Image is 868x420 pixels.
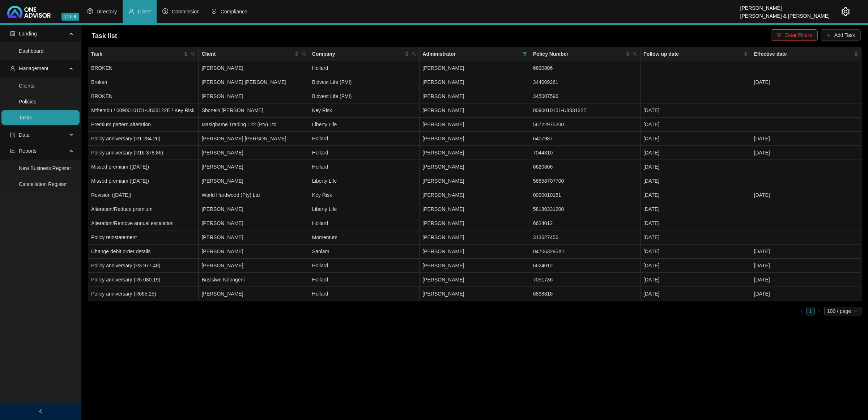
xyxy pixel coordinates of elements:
td: [DATE] [641,245,751,259]
span: [PERSON_NAME] [422,249,464,254]
td: Alteration/Remove annual escalation [88,216,199,230]
td: Bidvest Life (FMI) [309,75,420,89]
td: [PERSON_NAME] [199,230,309,245]
td: [DATE] [641,188,751,202]
td: Policy reinstatement [88,230,199,245]
td: Policy anniversary (R665.25) [88,287,199,301]
td: Liberty Life [309,174,420,188]
td: 6898816 [530,287,641,301]
td: [DATE] [641,118,751,132]
span: user [10,66,15,71]
td: BROKEN [88,61,199,75]
span: search [631,48,639,59]
td: Hollard [309,259,420,273]
span: dollar [162,8,168,14]
td: Hollard [309,287,420,301]
td: [DATE] [641,132,751,146]
td: 344009261 [530,75,641,89]
td: [DATE] [751,188,861,202]
td: 6620806 [530,160,641,174]
span: [PERSON_NAME] [422,136,464,141]
td: Hollard [309,160,420,174]
td: Revision ([DATE]) [88,188,199,202]
span: line-chart [10,148,15,153]
td: 6620806 [530,61,641,75]
th: Policy Number [530,47,641,61]
td: [PERSON_NAME] [199,146,309,160]
td: [PERSON_NAME] [199,174,309,188]
a: 1 [807,307,814,315]
span: user [128,8,134,14]
span: search [191,52,195,56]
td: 56858707700 [530,174,641,188]
span: [PERSON_NAME] [422,277,464,283]
td: [DATE] [751,259,861,273]
a: Dashboard [19,48,44,54]
td: Alteration/Reduce premium [88,202,199,216]
td: [PERSON_NAME] [199,89,309,103]
span: Client [201,50,293,58]
td: [DATE] [641,230,751,245]
td: [DATE] [641,287,751,301]
td: [DATE] [641,202,751,216]
td: Bidvest Life (FMI) [309,89,420,103]
td: [DATE] [751,146,861,160]
td: [DATE] [751,287,861,301]
td: 047063295X1 [530,245,641,259]
td: [DATE] [641,259,751,273]
span: Follow up date [643,50,742,58]
td: [PERSON_NAME] [199,287,309,301]
td: World Hardwood (Pty) Ltd [199,188,309,202]
span: [PERSON_NAME] [422,65,464,71]
th: Follow up date [641,47,751,61]
td: 0090010151 [530,188,641,202]
td: Sanlam [309,245,420,259]
td: [DATE] [751,75,861,89]
th: Effective date [751,47,861,61]
span: Effective date [754,50,852,58]
td: [PERSON_NAME] [199,245,309,259]
td: 56722975200 [530,118,641,132]
span: Add Task [834,31,855,39]
span: 100 / page [827,307,859,315]
span: right [817,309,821,313]
td: 58180331200 [530,202,641,216]
th: Task [88,47,199,61]
span: search [190,48,197,59]
span: filter [521,48,528,59]
td: [DATE] [641,216,751,230]
td: [DATE] [751,273,861,287]
td: 6624012 [530,259,641,273]
span: [PERSON_NAME] [422,192,464,198]
span: Task list [92,32,117,39]
span: profile [10,31,15,36]
span: Clear Filters [784,31,812,39]
button: left [797,307,806,315]
span: setting [841,7,850,16]
span: [PERSON_NAME] [422,150,464,156]
div: [PERSON_NAME] [740,2,830,10]
td: [PERSON_NAME] [PERSON_NAME] [199,75,309,89]
td: [DATE] [641,160,751,174]
li: 1 [806,307,815,315]
span: search [410,48,418,59]
td: Premium pattern alteration [88,118,199,132]
th: Company [309,47,420,61]
span: Administrator [422,50,519,58]
td: Hollard [309,61,420,75]
td: Mthembu / 0090010151-U833122E / Key Risk [88,103,199,118]
td: [PERSON_NAME] [199,61,309,75]
img: 2df55531c6924b55f21c4cf5d4484680-logo-light.svg [7,6,51,18]
div: Page Size [824,307,861,315]
span: filter [523,52,527,56]
span: Data [19,132,30,138]
td: Sbonelo [PERSON_NAME] [199,103,309,118]
td: [PERSON_NAME] [199,202,309,216]
span: safety [211,8,217,14]
span: [PERSON_NAME] [422,79,464,85]
span: search [302,52,306,56]
td: Liberty Life [309,118,420,132]
td: [DATE] [641,103,751,118]
a: Clients [19,83,34,89]
a: Tasks [19,115,32,120]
